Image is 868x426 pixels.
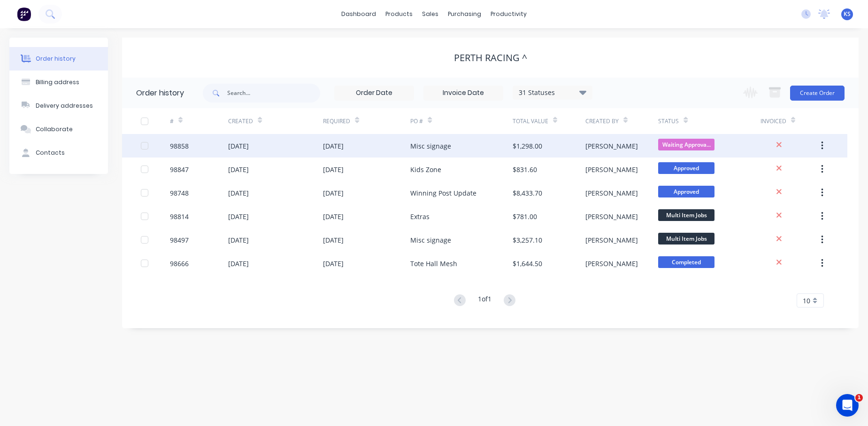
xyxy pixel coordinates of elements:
div: [PERSON_NAME] [585,188,638,198]
div: Total Value [513,108,585,134]
div: $781.00 [513,212,537,221]
div: Order history [136,87,184,99]
div: [DATE] [323,259,344,268]
div: # [170,117,174,126]
div: Order history [36,55,76,63]
div: Invoiced [760,117,786,126]
button: Delivery addresses [9,94,108,118]
div: [PERSON_NAME] [585,141,638,151]
span: Approved [658,162,714,174]
div: $1,298.00 [513,141,542,151]
div: [DATE] [228,141,249,151]
div: Status [658,117,679,126]
button: Collaborate [9,118,108,141]
div: [DATE] [323,141,344,151]
div: Required [323,108,410,134]
span: 10 [803,296,810,306]
div: [PERSON_NAME] [585,212,638,221]
div: Created By [585,117,619,126]
div: $831.60 [513,165,537,174]
input: Invoice Date [424,86,503,100]
div: Billing address [36,78,79,87]
div: productivity [486,7,531,21]
div: purchasing [443,7,486,21]
div: [DATE] [228,212,249,221]
div: PO # [410,108,512,134]
div: [DATE] [228,188,249,198]
div: Contacts [36,149,65,157]
div: [DATE] [323,235,344,245]
span: Approved [658,186,714,197]
div: Perth Racing ^ [454,52,527,63]
span: Waiting Approva... [658,139,714,150]
span: Multi Item Jobs [658,233,714,245]
div: [PERSON_NAME] [585,235,638,245]
div: 98748 [170,188,189,198]
div: Created By [585,108,658,134]
iframe: Intercom live chat [836,394,859,417]
div: 31 Statuses [513,87,592,98]
div: Kids Zone [410,165,441,174]
div: 98497 [170,235,189,245]
div: [DATE] [323,188,344,198]
div: Extras [410,212,430,221]
div: [DATE] [228,259,249,268]
a: dashboard [337,7,381,21]
div: Status [658,108,760,134]
div: sales [417,7,443,21]
div: Required [323,117,350,126]
button: Contacts [9,141,108,165]
div: 98814 [170,212,189,221]
div: [PERSON_NAME] [585,259,638,268]
div: [PERSON_NAME] [585,165,638,174]
div: 98666 [170,259,189,268]
div: PO # [410,117,423,126]
span: KS [844,10,851,18]
div: $1,644.50 [513,259,542,268]
div: Collaborate [36,125,73,134]
div: # [170,108,228,134]
div: 1 of 1 [478,294,492,308]
button: Billing address [9,71,108,94]
div: [DATE] [323,212,344,221]
div: Created [228,108,323,134]
div: [DATE] [323,165,344,174]
button: Create Order [790,86,845,101]
div: Misc signage [410,141,451,151]
div: 98858 [170,141,189,151]
div: $3,257.10 [513,235,542,245]
input: Search... [227,84,320,103]
div: products [381,7,417,21]
div: Invoiced [760,108,819,134]
button: Order history [9,47,108,71]
div: Misc signage [410,235,451,245]
span: 1 [855,394,863,402]
div: Total Value [513,117,548,126]
span: Multi Item Jobs [658,209,714,221]
div: Delivery addresses [36,102,93,110]
div: 98847 [170,165,189,174]
div: Tote Hall Mesh [410,259,457,268]
div: Created [228,117,253,126]
input: Order Date [335,86,414,100]
img: Factory [17,7,31,21]
div: Winning Post Update [410,188,476,198]
div: [DATE] [228,235,249,245]
div: [DATE] [228,165,249,174]
div: $8,433.70 [513,188,542,198]
span: Completed [658,256,714,268]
